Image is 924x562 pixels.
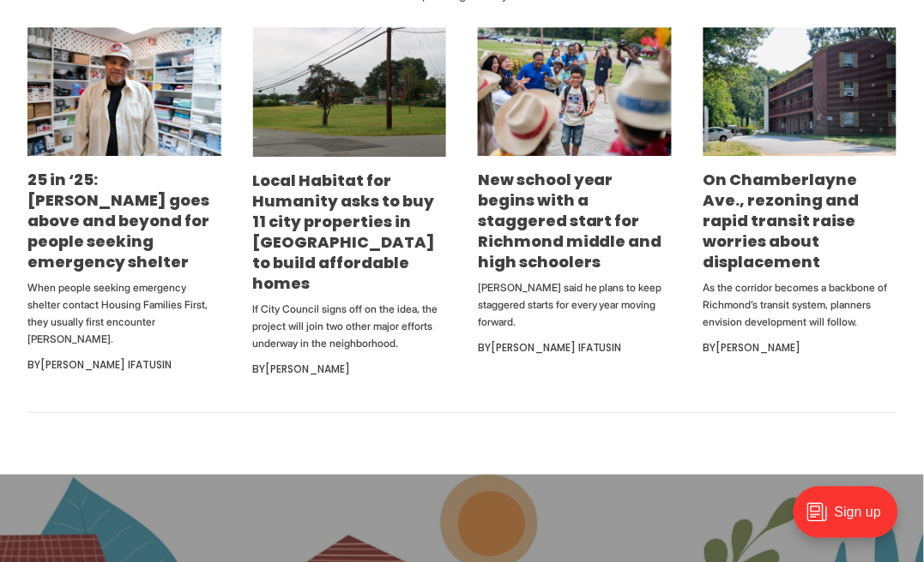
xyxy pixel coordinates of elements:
iframe: portal-trigger [779,478,924,562]
a: Local Habitat for Humanity asks to buy 11 city properties in [GEOGRAPHIC_DATA] to build affordabl... [253,170,436,294]
div: By [704,338,897,358]
a: [PERSON_NAME] Ifatusin [40,357,172,372]
p: As the corridor becomes a backbone of Richmond’s transit system, planners envision development wi... [704,279,897,331]
div: By [27,355,221,375]
a: 25 in ‘25: [PERSON_NAME] goes above and beyond for people seeking emergency shelter [27,169,209,272]
p: When people seeking emergency shelter contact Housing Families First, they usually first encounte... [27,279,221,348]
a: [PERSON_NAME] [716,340,801,355]
img: On Chamberlayne Ave., rezoning and rapid transit raise worries about displacement [704,27,897,156]
a: [PERSON_NAME] [266,362,351,376]
img: New school year begins with a staggered start for Richmond middle and high schoolers [478,27,672,156]
p: If City Council signs off on the idea, the project will join two other major efforts underway in ... [253,301,447,352]
img: 25 in ‘25: Rodney Hopkins goes above and beyond for people seeking emergency shelter [27,27,221,156]
a: [PERSON_NAME] Ifatusin [491,340,622,355]
div: By [478,338,672,358]
a: On Chamberlayne Ave., rezoning and rapid transit raise worries about displacement [704,169,860,272]
img: Local Habitat for Humanity asks to buy 11 city properties in Northside to build affordable homes [253,27,447,158]
div: By [253,359,447,380]
p: [PERSON_NAME] said he plans to keep staggered starts for every year moving forward. [478,279,672,331]
a: New school year begins with a staggered start for Richmond middle and high schoolers [478,169,662,272]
